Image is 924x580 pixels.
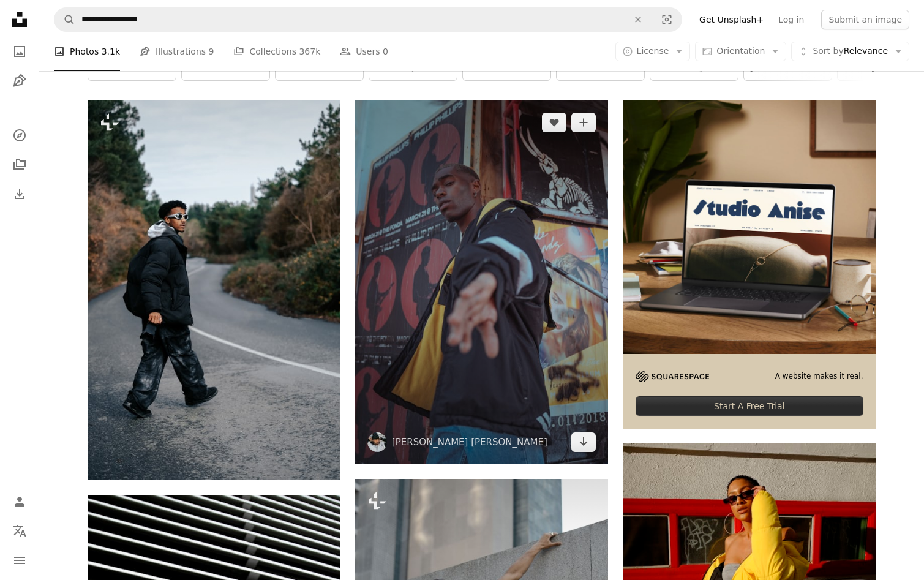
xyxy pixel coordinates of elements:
a: Collections [7,153,32,177]
button: Clear [625,8,652,31]
a: Get Unsplash+ [692,10,771,29]
a: Illustrations [7,69,32,93]
button: License [615,42,691,61]
a: man wearing jacket near wall in room [355,277,608,288]
a: Log in [771,10,811,29]
button: Visual search [652,8,682,31]
a: woman holding her sunglasses [623,522,876,533]
span: License [637,46,669,56]
div: Start A Free Trial [636,396,863,416]
span: 9 [209,45,214,58]
img: a man walking down the middle of a road [88,100,340,480]
a: A website makes it real.Start A Free Trial [623,100,876,429]
a: a man walking down the middle of a road [88,285,340,296]
button: Like [542,113,566,132]
a: Illustrations 9 [140,32,214,71]
span: 0 [383,45,388,58]
img: Go to MARK ADRIANE's profile [367,432,387,452]
button: Add to Collection [571,113,596,132]
span: Orientation [716,46,765,56]
button: Language [7,519,32,543]
button: Submit an image [821,10,909,29]
span: A website makes it real. [775,371,863,382]
span: Relevance [813,45,888,58]
a: Log in / Sign up [7,489,32,514]
a: Explore [7,123,32,148]
a: Home — Unsplash [7,7,32,34]
a: [PERSON_NAME] [PERSON_NAME] [392,436,547,448]
span: 367k [299,45,320,58]
button: Search Unsplash [54,8,75,31]
a: Download History [7,182,32,206]
a: Users 0 [340,32,388,71]
button: Menu [7,548,32,573]
button: Orientation [695,42,786,61]
img: file-1705123271268-c3eaf6a79b21image [623,100,876,353]
img: file-1705255347840-230a6ab5bca9image [636,371,709,382]
img: man wearing jacket near wall in room [355,100,608,464]
a: Photos [7,39,32,64]
form: Find visuals sitewide [54,7,682,32]
a: Collections 367k [233,32,320,71]
button: Sort byRelevance [791,42,909,61]
span: Sort by [813,46,843,56]
a: Download [571,432,596,452]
